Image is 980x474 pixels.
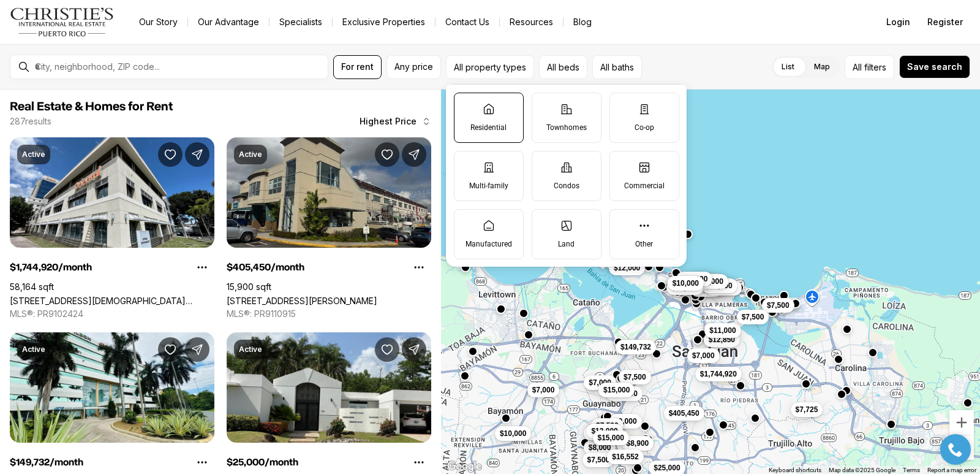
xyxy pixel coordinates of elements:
[596,421,619,430] span: $7,500
[603,385,630,395] span: $15,000
[624,372,646,382] span: $7,500
[673,278,699,288] span: $10,000
[22,150,45,159] p: Active
[158,142,183,167] button: Save Property: 280 JESUS T PIÑERO AVE
[190,255,214,280] button: Property options
[239,150,262,159] p: Active
[607,449,643,464] button: $16,552
[591,426,617,436] span: $13,000
[407,255,431,280] button: Property options
[879,10,918,34] button: Login
[616,340,656,354] button: $149,732
[360,117,417,126] span: Highest Price
[709,326,736,335] span: $11,000
[333,13,435,31] a: Exclusive Properties
[704,332,740,347] button: $12,850
[10,117,51,126] p: 287 results
[619,370,651,384] button: $7,500
[402,142,426,167] button: Share Property
[695,367,742,381] button: $1,744,920
[614,416,637,426] span: $9,000
[22,345,45,354] p: Active
[129,13,187,31] a: Our Story
[554,181,579,191] p: Condos
[495,426,531,441] button: $10,000
[185,337,209,362] button: Share Property
[375,142,399,167] button: Save Property: 201 DE DIEGO AVE.
[903,467,920,473] a: Terms
[188,13,269,31] a: Our Advantage
[612,452,638,462] span: $16,552
[845,55,894,79] button: Allfilters
[772,56,804,78] label: List
[668,276,704,291] button: $10,000
[622,436,654,451] button: $8,900
[611,389,637,399] span: $10,000
[394,62,433,72] span: Any price
[446,55,534,79] button: All property types
[589,378,611,388] span: $7,000
[609,414,642,429] button: $9,000
[269,13,332,31] a: Specialists
[654,463,680,473] span: $25,000
[158,337,183,362] button: Save Property: 100 ROAD 165 CENTRO INTERNACIONAL DE MERCADEO TORRE II #Suite #802
[591,418,624,433] button: $7,500
[907,62,962,72] span: Save search
[527,383,560,397] button: $7,000
[864,61,886,74] span: filters
[927,17,963,27] span: Register
[587,455,610,465] span: $7,500
[352,109,439,134] button: Highest Price
[620,342,651,352] span: $149,732
[706,281,732,291] span: $14,000
[681,274,707,284] span: $14,000
[635,123,654,132] p: Co-op
[635,239,653,249] p: Other
[920,10,970,34] button: Register
[949,410,974,435] button: Zoom in
[709,335,735,345] span: $12,850
[10,101,173,113] span: Real Estate & Homes for Rent
[692,351,715,361] span: $7,000
[435,13,499,31] button: Contact Us
[886,17,910,27] span: Login
[687,348,720,363] button: $7,000
[185,142,209,167] button: Share Property
[598,433,624,443] span: $15,000
[624,181,665,191] p: Commercial
[333,55,382,79] button: For rent
[589,443,611,453] span: $8,000
[666,280,703,295] button: $13,250
[804,56,840,78] label: Map
[664,406,704,421] button: $405,450
[676,272,712,286] button: $14,000
[899,55,970,78] button: Save search
[558,239,575,249] p: Land
[375,337,399,362] button: Save Property: 15 FRAY INIGO
[500,429,526,438] span: $10,000
[927,467,976,473] a: Report a map error
[791,402,823,417] button: $7,725
[627,438,649,448] span: $8,900
[539,55,587,79] button: All beds
[586,424,622,438] button: $13,000
[796,405,818,415] span: $7,725
[593,430,629,445] button: $15,000
[470,123,507,132] p: Residential
[10,296,214,306] a: 280 JESUS T PIÑERO AVE, SAN JUAN PR, 00927
[10,7,115,37] img: logo
[592,55,642,79] button: All baths
[742,312,764,322] span: $7,500
[239,345,262,354] p: Active
[767,300,790,310] span: $7,500
[500,13,563,31] a: Resources
[584,426,616,440] button: $8,500
[546,123,587,132] p: Townhomes
[582,453,615,467] button: $7,500
[584,440,616,455] button: $8,000
[697,277,723,286] span: $15,000
[532,385,555,395] span: $7,000
[563,13,601,31] a: Blog
[737,310,769,324] button: $7,500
